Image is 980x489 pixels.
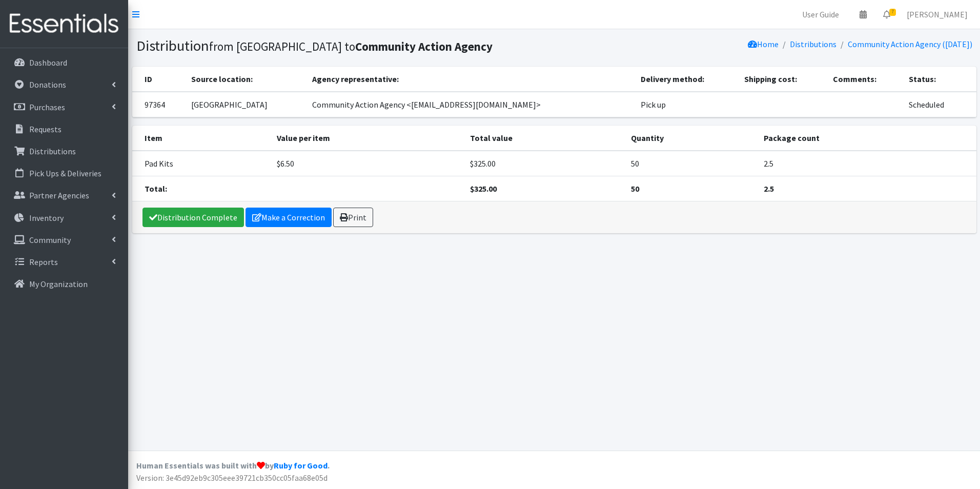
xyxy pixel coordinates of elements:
[4,97,124,117] a: Purchases
[136,37,550,55] h1: Distribution
[4,274,124,294] a: My Organization
[355,39,493,54] b: Community Action Agency
[738,67,827,92] th: Shipping cost:
[748,39,779,49] a: Home
[848,39,972,49] a: Community Action Agency ([DATE])
[29,279,88,289] p: My Organization
[306,92,635,117] td: Community Action Agency <[EMAIL_ADDRESS][DOMAIN_NAME]>
[333,208,373,227] a: Print
[29,235,71,245] p: Community
[132,151,271,176] td: Pad Kits
[875,4,899,25] a: 7
[4,185,124,206] a: Partner Agencies
[185,92,306,117] td: [GEOGRAPHIC_DATA]
[4,252,124,272] a: Reports
[4,74,124,95] a: Donations
[4,230,124,250] a: Community
[625,151,758,176] td: 50
[29,213,64,223] p: Inventory
[271,126,463,151] th: Value per item
[132,67,186,92] th: ID
[4,52,124,73] a: Dashboard
[29,124,62,134] p: Requests
[794,4,847,25] a: User Guide
[29,57,67,68] p: Dashboard
[4,119,124,139] a: Requests
[903,92,976,117] td: Scheduled
[758,126,976,151] th: Package count
[209,39,493,54] small: from [GEOGRAPHIC_DATA] to
[271,151,463,176] td: $6.50
[899,4,976,25] a: [PERSON_NAME]
[274,460,328,471] a: Ruby for Good
[29,168,101,178] p: Pick Ups & Deliveries
[464,151,625,176] td: $325.00
[903,67,976,92] th: Status:
[4,163,124,184] a: Pick Ups & Deliveries
[790,39,836,49] a: Distributions
[246,208,332,227] a: Make a Correction
[464,126,625,151] th: Total value
[306,67,635,92] th: Agency representative:
[764,184,774,194] strong: 2.5
[470,184,497,194] strong: $325.00
[4,7,124,41] img: HumanEssentials
[29,79,66,90] p: Donations
[136,473,328,483] span: Version: 3e45d92eb9c305eee39721cb350cc05faa68e05d
[631,184,639,194] strong: 50
[185,67,306,92] th: Source location:
[758,151,976,176] td: 2.5
[142,208,244,227] a: Distribution Complete
[132,126,271,151] th: Item
[625,126,758,151] th: Quantity
[889,9,896,16] span: 7
[29,146,76,156] p: Distributions
[635,67,738,92] th: Delivery method:
[29,190,89,200] p: Partner Agencies
[4,141,124,161] a: Distributions
[132,92,186,117] td: 97364
[145,184,167,194] strong: Total:
[136,460,330,471] strong: Human Essentials was built with by .
[29,257,58,267] p: Reports
[29,102,65,112] p: Purchases
[635,92,738,117] td: Pick up
[827,67,903,92] th: Comments:
[4,208,124,228] a: Inventory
